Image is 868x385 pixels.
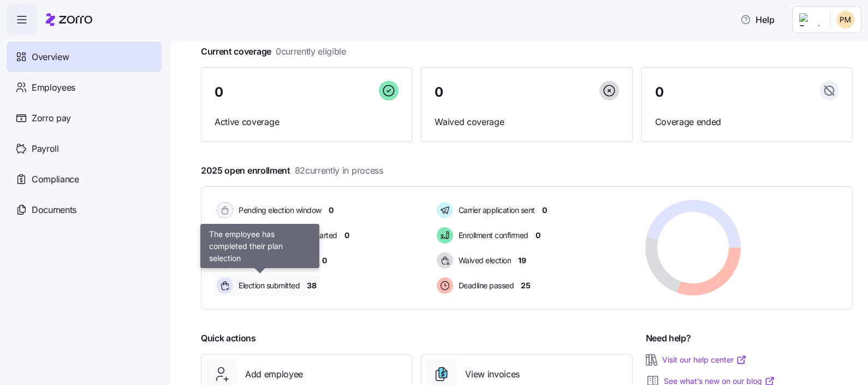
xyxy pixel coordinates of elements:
span: Election active: Hasn't started [235,230,337,241]
span: Waived coverage [435,115,619,129]
span: 0 [435,86,443,99]
span: Carrier application sent [455,205,535,216]
a: Documents [7,194,162,225]
a: Payroll [7,133,162,164]
span: Employees [32,81,75,94]
span: Election active: Started [235,255,315,266]
button: Help [732,9,783,31]
span: Pending election window [235,205,322,216]
span: Active coverage [215,115,399,129]
span: 0 [344,230,349,241]
span: 0 [215,86,223,99]
a: Employees [7,72,162,103]
span: 0 [542,205,547,216]
span: 82 currently in process [295,164,383,177]
span: Overview [32,50,69,64]
span: 2025 open enrollment [201,164,383,177]
img: b342f9d40e669418a9cb2a5a2192666d [837,11,854,28]
a: Compliance [7,164,162,194]
span: 0 currently eligible [276,45,346,58]
span: Coverage ended [655,115,839,129]
span: Waived election [455,255,512,266]
span: Payroll [32,142,59,156]
span: Compliance [32,173,79,186]
a: Visit our help center [662,354,747,365]
span: Election submitted [235,280,300,291]
span: Zorro pay [32,111,71,125]
span: Enrollment confirmed [455,230,528,241]
span: Need help? [646,331,691,345]
a: Overview [7,42,162,72]
a: Zorro pay [7,103,162,133]
span: Quick actions [201,331,256,345]
span: 0 [322,255,327,266]
span: Help [740,13,775,26]
img: Employer logo [799,13,821,26]
span: 0 [536,230,540,241]
span: Current coverage [201,45,346,58]
span: 38 [307,280,316,291]
span: 19 [518,255,526,266]
span: Deadline passed [455,280,514,291]
span: View invoices [465,368,520,381]
span: 0 [329,205,334,216]
span: 25 [521,280,530,291]
span: Add employee [245,368,303,381]
span: Documents [32,203,76,217]
span: 0 [655,86,664,99]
